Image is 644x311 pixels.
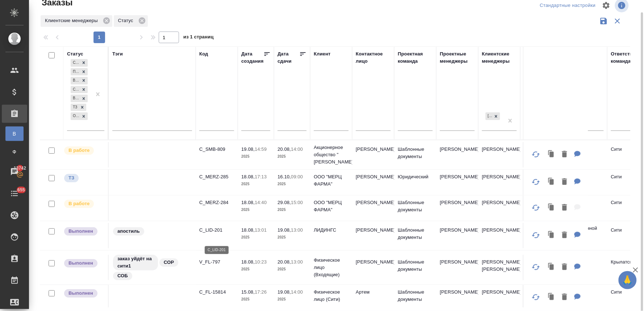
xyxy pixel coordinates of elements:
div: Выставляет ПМ после сдачи и проведения начислений. Последний этап для ПМа [63,289,104,298]
td: [PERSON_NAME] [436,223,478,248]
div: Выполнен [71,95,80,102]
a: 13742 [2,163,27,181]
div: Ожидание предоплаты [71,112,80,120]
td: [PERSON_NAME] [478,142,520,167]
td: [PERSON_NAME] [352,223,394,248]
p: 13:01 [255,227,267,233]
div: ТЗ [71,104,78,111]
p: 14:40 [255,200,267,205]
p: ТЗ [68,174,74,182]
div: Лямина Надежда [485,112,501,121]
td: [PERSON_NAME] [478,223,520,248]
span: 13742 [9,165,30,172]
button: Обновить [527,173,545,191]
td: [PERSON_NAME] [478,195,520,221]
p: 2025 [241,234,270,241]
td: [PERSON_NAME] [436,170,478,195]
div: Клиентские менеджеры [41,15,112,27]
td: Шаблонные документы [394,285,436,310]
div: Создан, Подтвержден, В работе, Сдан без статистики, Выполнен, ТЗ, Ожидание предоплаты [70,103,87,112]
p: 2025 [278,181,307,188]
p: C_MERZ-285 [199,173,234,181]
p: 2025 [278,153,307,160]
div: заказ уйдёт на сити1, СОР, СОБ [112,254,192,281]
div: Создан, Подтвержден, В работе, Сдан без статистики, Выполнен, ТЗ, Ожидание предоплаты [70,67,88,76]
button: Обновить [527,227,545,244]
button: Для КМ: +1нзк [571,228,585,243]
button: Удалить [558,260,571,275]
p: C_FL-15814 [199,289,234,296]
td: [PERSON_NAME] [352,142,394,167]
p: 14:59 [255,146,267,152]
td: Артем [352,285,394,310]
div: Создан, Подтвержден, В работе, Сдан без статистики, Выполнен, ТЗ, Ожидание предоплаты [70,58,88,67]
button: Обновить [527,289,545,306]
td: (МБ) ООО "Монблан" [520,285,607,310]
p: СОР [164,259,174,266]
p: 18.08, [241,200,255,205]
p: 17:26 [255,289,267,295]
div: Выставляет ПМ после сдачи и проведения начислений. Последний этап для ПМа [63,227,104,236]
p: Физическое лицо (Сити) [314,289,349,303]
td: [PERSON_NAME] [352,195,394,221]
span: 🙏 [622,273,634,288]
p: 14:00 [291,146,303,152]
td: [PERSON_NAME], [PERSON_NAME] [478,255,520,280]
button: Сохранить фильтры [597,14,611,28]
div: Выставляет ПМ после принятия заказа от КМа [63,199,104,209]
button: Для КМ: справка о доходах - зпк, остальное - нот [571,290,585,305]
p: ЛИДИНГС [314,227,349,234]
p: 17:13 [255,174,267,179]
span: из 1 страниц [183,33,214,43]
div: Дата создания [241,50,263,65]
div: Сдан без статистики [71,86,80,94]
p: 15.08, [241,289,255,295]
p: 15:00 [291,200,303,205]
p: Физическое лицо (Входящие) [314,257,349,278]
td: Шаблонные документы [394,255,436,280]
button: Удалить [558,175,571,190]
button: Клонировать [545,200,558,215]
div: В работе [71,77,80,84]
td: [PERSON_NAME] [436,285,478,310]
p: 09:00 [291,174,303,179]
p: Клиентские менеджеры [45,17,100,24]
p: СОБ [117,272,128,279]
td: Шаблонные документы [394,195,436,221]
p: 20.08, [278,259,291,265]
td: [PERSON_NAME] [352,255,394,280]
p: 10:23 [255,259,267,265]
div: Создан, Подтвержден, В работе, Сдан без статистики, Выполнен, ТЗ, Ожидание предоплаты [70,94,88,103]
td: (Т2) ООО "Трактат24" [520,142,607,167]
p: 2025 [241,266,270,273]
div: Подтвержден [71,68,80,76]
button: Клонировать [545,260,558,275]
p: 19.08, [278,227,291,233]
div: Проектные менеджеры [440,50,475,65]
button: Обновить [527,146,545,163]
td: [PERSON_NAME] [436,255,478,280]
p: 2025 [278,296,307,303]
button: Клонировать [545,228,558,243]
p: 13:00 [291,259,303,265]
td: (МБ) ООО "Монблан" [520,255,607,280]
div: Статус [67,50,83,58]
div: Создан, Подтвержден, В работе, Сдан без статистики, Выполнен, ТЗ, Ожидание предоплаты [70,85,88,94]
p: заказ уйдёт на сити1 [117,255,154,270]
div: [PERSON_NAME] [486,112,492,120]
button: Обновить [527,258,545,276]
p: В работе [68,200,90,207]
p: 2025 [278,234,307,241]
button: Удалить [558,147,571,162]
td: Шаблонные документы [394,223,436,248]
p: 2025 [241,296,270,303]
span: Ф [9,148,20,155]
p: 2025 [278,266,307,273]
p: ООО "МЕРЦ ФАРМА" [314,173,349,188]
p: 14:00 [291,289,303,295]
p: C_SMB-809 [199,146,234,153]
p: 20.08, [278,146,291,152]
p: 19.08, [278,289,291,295]
div: Статус [114,15,148,27]
button: Для КМ: от КВ: русс-серб, нз и зпк, ответ в вотс, удобно сити1 [571,260,585,275]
